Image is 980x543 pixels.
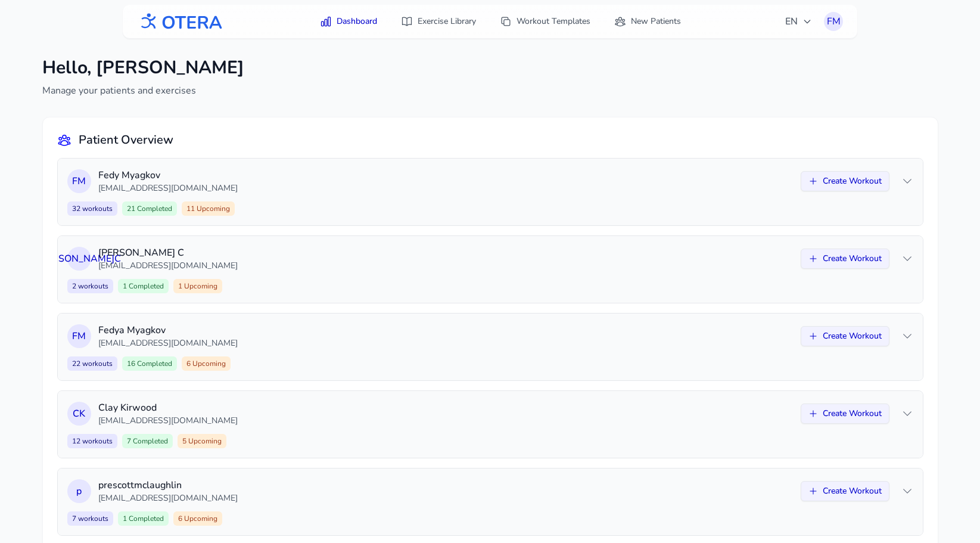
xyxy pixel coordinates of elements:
[778,10,819,33] button: EN
[67,511,113,526] span: 7
[67,279,113,293] span: 2
[38,252,121,266] span: [PERSON_NAME] С
[801,404,889,424] button: Create Workout
[182,201,235,216] span: 11
[98,323,794,337] p: Fedya Myagkov
[122,434,173,448] span: 7
[67,434,117,448] span: 12
[135,359,172,368] span: Completed
[98,337,794,349] p: [EMAIL_ADDRESS][DOMAIN_NAME]
[118,511,169,526] span: 1
[80,436,113,446] span: workouts
[127,281,164,291] span: Completed
[98,401,794,415] p: Clay Kirwood
[73,407,85,421] span: C K
[801,249,889,269] button: Create Workout
[127,514,164,523] span: Completed
[182,356,231,371] span: 6
[785,14,812,29] span: EN
[801,481,889,501] button: Create Workout
[493,11,598,32] a: Workout Templates
[182,514,217,523] span: Upcoming
[76,281,108,291] span: workouts
[67,356,117,371] span: 22
[178,434,226,448] span: 5
[137,8,223,35] img: OTERA logo
[98,492,794,504] p: [EMAIL_ADDRESS][DOMAIN_NAME]
[313,11,384,32] a: Dashboard
[135,204,172,213] span: Completed
[98,478,794,492] p: prescottmclaughlin
[122,356,177,371] span: 16
[195,204,230,213] span: Upcoming
[186,436,222,446] span: Upcoming
[801,171,889,191] button: Create Workout
[191,359,226,368] span: Upcoming
[98,415,794,427] p: [EMAIL_ADDRESS][DOMAIN_NAME]
[76,514,108,523] span: workouts
[76,484,82,498] span: p
[131,436,168,446] span: Completed
[801,326,889,346] button: Create Workout
[98,182,794,194] p: [EMAIL_ADDRESS][DOMAIN_NAME]
[122,201,177,216] span: 21
[79,132,173,148] h2: Patient Overview
[72,174,86,188] span: F M
[42,57,244,79] h1: Hello, [PERSON_NAME]
[824,12,843,31] button: FM
[67,201,117,216] span: 32
[118,279,169,293] span: 1
[182,281,217,291] span: Upcoming
[607,11,688,32] a: New Patients
[98,168,794,182] p: Fedy Myagkov
[80,359,113,368] span: workouts
[394,11,483,32] a: Exercise Library
[98,260,794,272] p: [EMAIL_ADDRESS][DOMAIN_NAME]
[80,204,113,213] span: workouts
[173,511,222,526] span: 6
[42,83,244,98] p: Manage your patients and exercises
[173,279,222,293] span: 1
[98,246,794,260] p: [PERSON_NAME] С
[72,329,86,343] span: F M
